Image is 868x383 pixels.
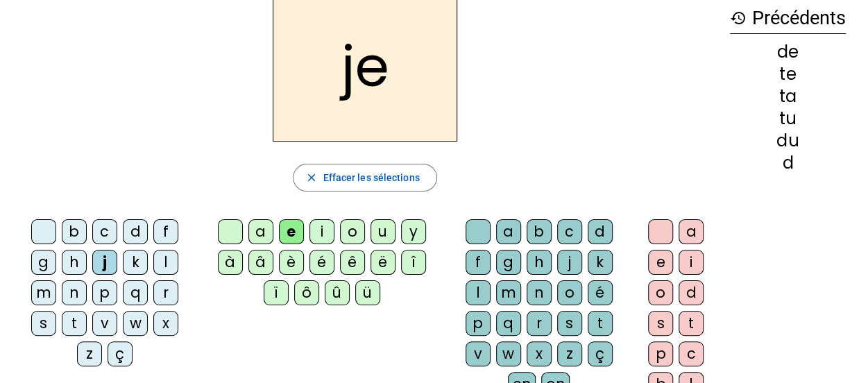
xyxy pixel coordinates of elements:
[123,311,148,336] div: w
[557,250,582,275] div: j
[557,341,582,366] div: z
[294,280,319,305] div: ô
[730,110,846,127] div: tu
[588,341,613,366] div: ç
[62,311,87,336] div: t
[340,250,365,275] div: ê
[527,250,552,275] div: h
[679,311,704,336] div: t
[527,341,552,366] div: x
[371,250,395,275] div: ë
[496,219,521,244] div: a
[279,250,304,275] div: è
[123,219,148,244] div: d
[123,250,148,275] div: k
[730,44,846,60] div: de
[92,280,117,305] div: p
[588,280,613,305] div: é
[527,219,552,244] div: b
[496,250,521,275] div: g
[77,341,102,366] div: z
[588,250,613,275] div: k
[248,250,273,275] div: â
[401,250,426,275] div: î
[401,219,426,244] div: y
[355,280,380,305] div: ü
[730,155,846,171] div: d
[92,250,117,275] div: j
[248,219,273,244] div: a
[31,280,56,305] div: m
[218,250,243,275] div: à
[264,280,289,305] div: ï
[679,250,704,275] div: i
[92,219,117,244] div: c
[588,311,613,336] div: t
[557,280,582,305] div: o
[679,280,704,305] div: d
[466,250,491,275] div: f
[62,280,87,305] div: n
[466,341,491,366] div: v
[153,311,178,336] div: x
[153,219,178,244] div: f
[309,219,334,244] div: i
[648,311,673,336] div: s
[527,280,552,305] div: n
[730,133,846,149] div: du
[371,219,395,244] div: u
[62,250,87,275] div: h
[309,250,334,275] div: é
[648,280,673,305] div: o
[730,10,747,26] mat-icon: history
[466,311,491,336] div: p
[323,169,419,186] span: Effacer les sélections
[730,3,846,34] h3: Précédents
[31,250,56,275] div: g
[31,311,56,336] div: s
[730,88,846,105] div: ta
[496,341,521,366] div: w
[305,171,317,184] mat-icon: close
[496,280,521,305] div: m
[679,219,704,244] div: a
[648,250,673,275] div: e
[123,280,148,305] div: q
[293,164,436,191] button: Effacer les sélections
[557,219,582,244] div: c
[340,219,365,244] div: o
[496,311,521,336] div: q
[588,219,613,244] div: d
[557,311,582,336] div: s
[279,219,304,244] div: e
[153,280,178,305] div: r
[92,311,117,336] div: v
[527,311,552,336] div: r
[153,250,178,275] div: l
[325,280,350,305] div: û
[679,341,704,366] div: c
[62,219,87,244] div: b
[466,280,491,305] div: l
[108,341,133,366] div: ç
[648,341,673,366] div: p
[730,66,846,83] div: te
